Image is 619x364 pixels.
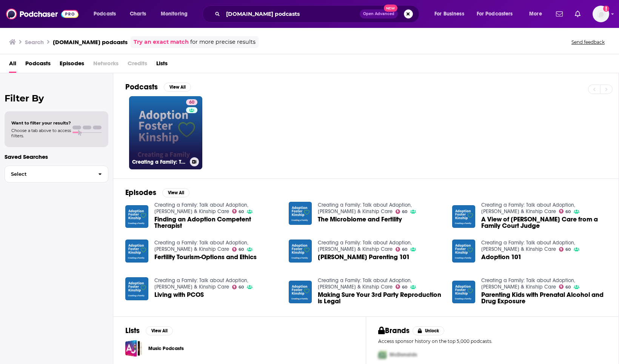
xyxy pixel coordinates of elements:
img: Podchaser - Follow, Share and Rate Podcasts [6,7,79,21]
a: Fertility Tourism-Options and Ethics [125,240,148,263]
a: EpisodesView All [125,188,189,197]
span: Charts [130,9,146,19]
span: Podcasts [94,9,116,19]
span: Credits [128,57,147,73]
input: Search podcasts, credits, & more... [223,8,360,20]
a: A View of Foster Care from a Family Court Judge [481,216,607,229]
a: Try an exact match [134,38,189,46]
a: Episodes [60,57,84,73]
span: 60 [402,210,407,213]
button: View All [162,188,189,197]
a: Adoption 101 [481,254,522,260]
h2: Brands [378,326,410,335]
img: Foster Parenting 101 [289,240,312,263]
img: Finding an Adoption Competent Therapist [125,205,148,228]
img: Adoption 101 [452,240,475,263]
a: The Microbiome and Fertility [318,216,402,223]
span: 60 [402,248,407,251]
a: 60 [396,284,408,289]
a: Living with PCOS [154,292,204,298]
a: 60 [232,247,244,252]
span: Finding an Adoption Competent Therapist [154,216,280,229]
a: All [9,57,16,73]
h3: Creating a Family: Talk about Adoption, [PERSON_NAME] & Kinship Care [132,159,187,165]
span: [PERSON_NAME] Parenting 101 [318,254,410,260]
span: More [529,9,542,19]
a: 60 [559,209,571,213]
button: Unlock [413,326,445,335]
a: Creating a Family: Talk about Adoption, Foster & Kinship Care [154,277,248,290]
img: Living with PCOS [125,277,148,300]
button: open menu [429,8,474,20]
span: 60 [239,248,244,251]
span: Logged in as sarahhallprinc [593,6,609,22]
span: 60 [565,210,571,213]
a: Show notifications dropdown [553,8,566,20]
button: View All [164,83,191,92]
h2: Lists [125,326,140,335]
a: 60 [232,285,244,289]
a: Fertility Tourism-Options and Ethics [154,254,257,260]
button: open menu [156,8,197,20]
a: Foster Parenting 101 [318,254,410,260]
a: 60 [232,209,244,213]
span: for more precise results [190,38,256,46]
span: For Podcasters [477,9,513,19]
a: Creating a Family: Talk about Adoption, Foster & Kinship Care [318,240,412,252]
a: Show notifications dropdown [572,8,584,20]
h3: Search [25,38,44,46]
button: Select [5,166,108,183]
a: Podcasts [25,57,51,73]
a: 60 [396,209,408,214]
div: Search podcasts, credits, & more... [209,5,427,23]
h3: [DOMAIN_NAME] podcasts [53,38,128,46]
a: Lists [156,57,168,73]
span: Music Podcasts [125,340,142,357]
span: 60 [239,210,244,213]
svg: Add a profile image [603,6,609,12]
button: Send feedback [569,39,607,45]
button: open menu [524,8,551,20]
span: For Business [434,9,464,19]
span: 60 [565,286,571,289]
a: The Microbiome and Fertility [289,202,312,225]
a: Parenting Kids with Prenatal Alcohol and Drug Exposure [481,292,607,304]
span: 60 [402,286,407,289]
button: Show profile menu [593,6,609,22]
span: 60 [189,99,194,106]
h2: Podcasts [125,82,158,92]
p: Access sponsor history on the top 5,000 podcasts. [378,338,607,344]
button: Open AdvancedNew [360,9,398,18]
img: Making Sure Your 3rd Party Reproduction is Legal [289,281,312,304]
a: Making Sure Your 3rd Party Reproduction is Legal [318,292,443,304]
a: ListsView All [125,326,173,335]
a: 60 [186,99,197,105]
span: Monitoring [161,9,188,19]
button: View All [146,326,173,335]
a: 60Creating a Family: Talk about Adoption, [PERSON_NAME] & Kinship Care [129,96,202,169]
a: PodcastsView All [125,82,191,92]
a: Creating a Family: Talk about Adoption, Foster & Kinship Care [481,202,575,215]
h2: Episodes [125,188,156,197]
button: open menu [88,8,126,20]
span: 60 [565,248,571,251]
h2: Filter By [5,93,108,104]
img: A View of Foster Care from a Family Court Judge [452,205,475,228]
span: Open Advanced [363,12,394,16]
a: Parenting Kids with Prenatal Alcohol and Drug Exposure [452,281,475,304]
